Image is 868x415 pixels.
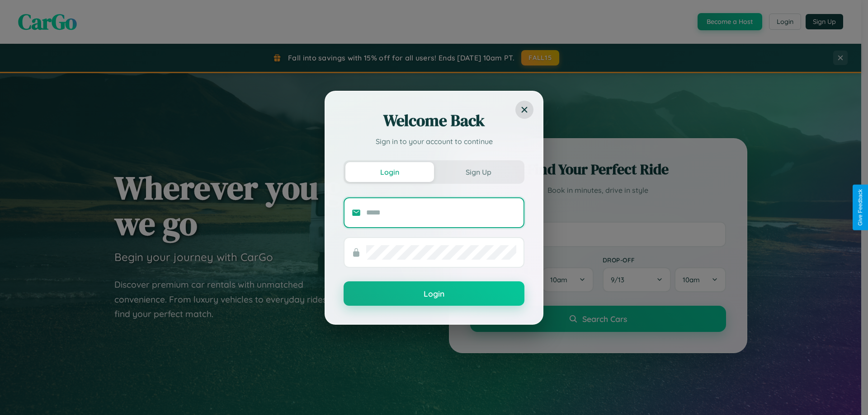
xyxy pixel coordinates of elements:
[344,281,524,306] button: Login
[344,110,524,131] h2: Welcome Back
[345,162,434,182] button: Login
[857,189,863,226] div: Give Feedback
[434,162,523,182] button: Sign Up
[344,136,524,147] p: Sign in to your account to continue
